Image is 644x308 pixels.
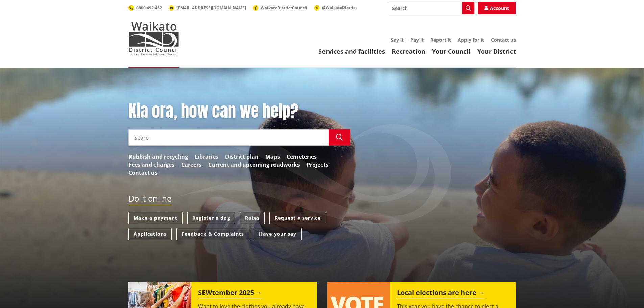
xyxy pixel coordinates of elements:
a: Account [478,2,516,14]
a: Rates [240,212,265,224]
a: Make a payment [128,212,183,224]
a: Fees and charges [128,161,174,169]
a: Cemeteries [287,152,317,161]
a: Contact us [491,37,516,43]
a: Have your say [254,228,302,240]
h2: Local elections are here [397,289,484,299]
span: WaikatoDistrictCouncil [261,5,307,11]
a: Maps [265,152,280,161]
a: Request a service [269,212,326,224]
a: Careers [181,161,201,169]
a: WaikatoDistrictCouncil [253,5,307,11]
span: 0800 492 452 [136,5,162,11]
a: Applications [128,228,172,240]
a: Recreation [392,47,425,55]
h1: Kia ora, how can we help? [128,101,350,121]
a: Feedback & Complaints [176,228,249,240]
a: Libraries [195,152,218,161]
span: @WaikatoDistrict [322,5,357,10]
img: Waikato District Council - Te Kaunihera aa Takiwaa o Waikato [128,22,179,55]
a: Your Council [432,47,471,55]
input: Search input [128,129,329,146]
a: District plan [225,152,259,161]
h2: Do it online [128,194,171,206]
a: Rubbish and recycling [128,152,188,161]
a: 0800 492 452 [128,5,162,11]
a: Apply for it [458,37,484,43]
a: Your District [477,47,516,55]
a: Projects [307,161,328,169]
a: Contact us [128,169,158,177]
a: [EMAIL_ADDRESS][DOMAIN_NAME] [169,5,246,11]
a: Current and upcoming roadworks [208,161,300,169]
a: Services and facilities [318,47,385,55]
a: Say it [391,37,404,43]
a: Report it [430,37,451,43]
input: Search input [388,2,474,14]
span: [EMAIL_ADDRESS][DOMAIN_NAME] [176,5,246,11]
a: @WaikatoDistrict [314,5,357,10]
a: Pay it [410,37,424,43]
a: Register a dog [187,212,235,224]
h2: SEWtember 2025 [198,289,262,299]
